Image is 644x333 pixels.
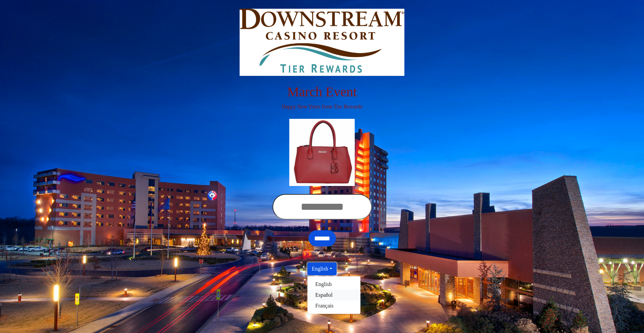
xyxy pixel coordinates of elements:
a: English [307,279,360,290]
h1: March Event [136,84,508,100]
button: English [307,263,337,275]
p: Happy New Years from Tier Rewards [136,103,508,111]
a: Français [307,300,360,311]
span: Powered by TIER Rewards™ [290,255,354,261]
a: Español [307,290,360,300]
img: Center Image [289,119,355,186]
img: Logo [240,9,404,76]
